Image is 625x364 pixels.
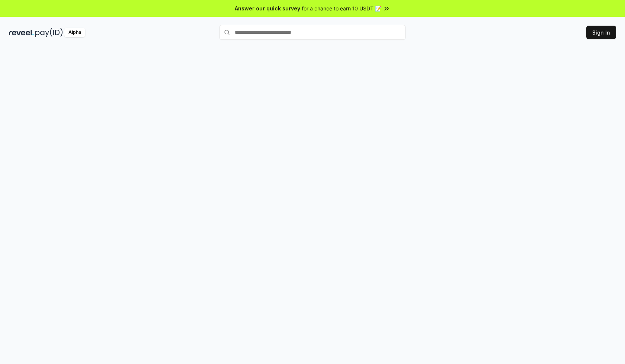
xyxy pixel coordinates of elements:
[64,28,85,37] div: Alpha
[586,26,616,39] button: Sign In
[9,28,34,37] img: reveel_dark
[235,4,300,12] span: Answer our quick survey
[35,28,63,37] img: pay_id
[302,4,381,12] span: for a chance to earn 10 USDT 📝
